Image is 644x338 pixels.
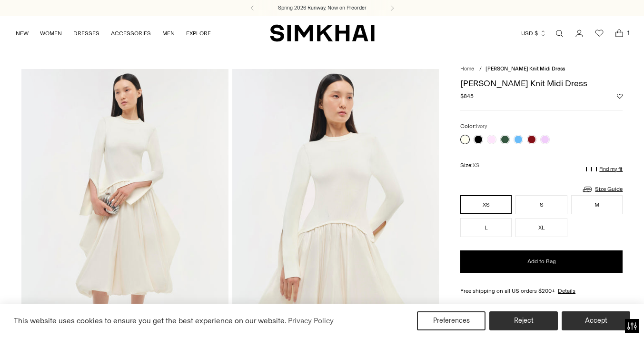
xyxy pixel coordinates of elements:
button: USD $ [521,23,546,44]
a: Spring 2026 Runway, Now on Preorder [278,4,367,12]
a: EXPLORE [186,23,211,44]
button: S [515,195,567,214]
span: Ivory [476,123,487,129]
span: [PERSON_NAME] Knit Midi Dress [485,66,565,72]
a: Privacy Policy (opens in a new tab) [287,314,335,328]
a: Home [460,66,474,72]
a: Open cart modal [610,24,629,43]
button: Add to Wishlist [617,93,623,99]
a: Size Guide [582,183,623,195]
a: Open search modal [550,24,569,43]
button: Add to Bag [460,250,623,273]
span: Add to Bag [527,258,556,266]
span: This website uses cookies to ensure you get the best experience on our website. [14,316,287,325]
button: Reject [489,311,558,330]
button: M [571,195,623,214]
button: XS [460,195,512,214]
div: / [479,65,482,73]
button: XL [515,218,567,237]
a: NEW [16,23,29,44]
span: 1 [624,29,633,37]
a: Details [558,287,575,295]
label: Size: [460,161,479,170]
a: DRESSES [73,23,99,44]
label: Color: [460,122,487,131]
div: Free shipping on all US orders $200+ [460,287,623,295]
nav: breadcrumbs [460,65,623,73]
button: L [460,218,512,237]
span: XS [473,162,479,169]
a: MEN [162,23,175,44]
a: SIMKHAI [270,24,375,42]
h1: [PERSON_NAME] Knit Midi Dress [460,79,623,88]
a: WOMEN [40,23,62,44]
a: Go to the account page [570,24,589,43]
button: Preferences [417,311,485,330]
button: Accept [562,311,630,330]
a: Wishlist [590,24,609,43]
span: $845 [460,92,474,100]
a: ACCESSORIES [111,23,151,44]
